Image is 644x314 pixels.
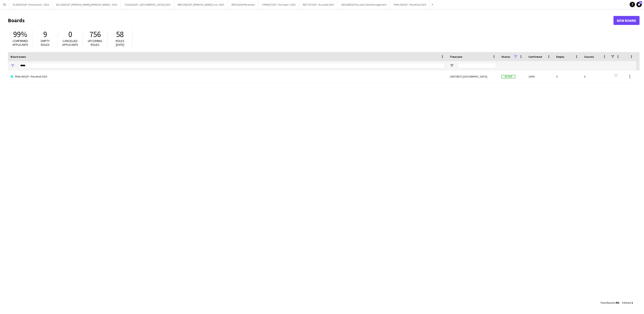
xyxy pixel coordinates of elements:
[615,301,619,304] span: 491
[450,64,454,68] button: Open Filter Menu
[390,0,430,9] button: PHAL0625/P - PieceHall 2025
[584,55,594,58] span: Cancels
[258,0,299,9] button: OPEN0725/P- The Open- 2025
[600,301,615,304] span: Total Boards
[554,70,581,83] div: 0
[88,39,102,47] span: Upcoming roles
[501,55,510,58] span: Status
[526,70,554,83] div: 100%
[450,55,462,58] span: Timezone
[121,0,174,9] button: JCAS2025/P - [GEOGRAPHIC_DATA] 2025
[528,55,542,58] span: Confirmed
[116,29,124,39] span: 58
[622,298,633,307] div: :
[19,63,444,68] input: Board name Filter Input
[631,301,633,304] span: 1
[338,0,390,9] button: ARCA0825/P Arcade X Site Management
[68,29,72,39] span: 0
[613,16,640,25] a: New Board
[41,39,50,47] span: Empty roles
[43,29,47,39] span: 9
[8,17,613,24] h1: Boards
[89,29,101,39] span: 756
[53,0,121,9] button: BLCS0625/P- [PERSON_NAME] [PERSON_NAME] - 2025
[600,298,619,307] div: :
[501,75,515,78] span: Active
[581,70,609,83] div: 0
[13,29,27,39] span: 99%
[639,1,642,4] span: 16
[116,39,124,47] span: Roles [DATE]
[174,0,228,9] button: BROC0625/P- [PERSON_NAME] Live- 2025
[636,2,642,7] a: 16
[11,70,444,83] a: PHAL0625/P - PieceHall 2025
[11,55,26,58] span: Board name
[12,39,28,47] span: Confirmed applicants
[9,0,53,9] button: DLAN2025/P- Dreamland - 2025
[228,0,258,9] button: RIVE2024/P Riverside
[622,301,631,304] span: Filtered
[11,64,15,68] button: Open Filter Menu
[447,70,499,83] div: (GMT/BST) [GEOGRAPHIC_DATA]
[299,0,338,9] button: BATT0725/P - ArcadeX 2025
[458,63,496,68] input: Timezone Filter Input
[62,39,78,47] span: Cancelled applicants
[556,55,564,58] span: Empty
